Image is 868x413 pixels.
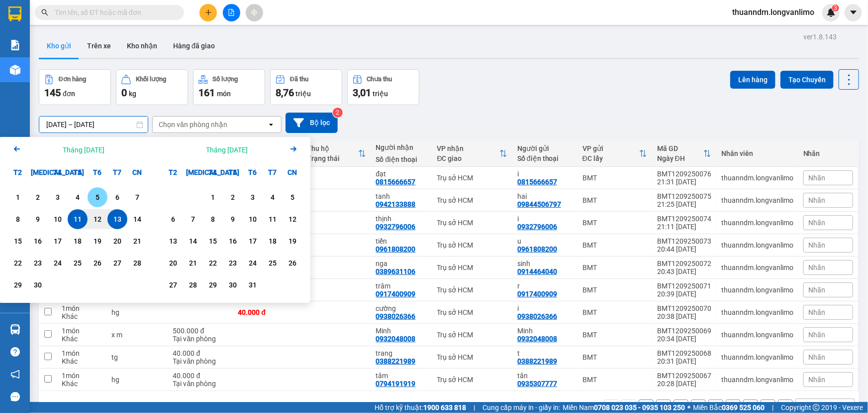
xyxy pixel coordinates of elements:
div: 0932796006 [376,223,416,231]
div: 8 [206,213,220,225]
th: Toggle SortBy [652,140,716,167]
div: 12 [286,213,299,225]
button: Previous month. [11,143,23,156]
div: Choose Thứ Ba, tháng 09 30 2025. It's available. [28,275,48,295]
div: Chưa thu [367,76,392,83]
th: Toggle SortBy [578,140,652,167]
div: 3 [246,191,260,203]
input: Select a date range. [39,117,148,133]
div: 20:39 [DATE] [657,290,711,298]
div: Choose Thứ Sáu, tháng 09 26 2025. It's available. [88,253,107,273]
div: Choose Thứ Hai, tháng 10 6 2025. It's available. [163,209,183,229]
div: 29 [206,279,220,291]
div: Choose Thứ Bảy, tháng 10 25 2025. It's available. [263,253,283,273]
div: Choose Thứ Sáu, tháng 10 31 2025. It's available. [243,275,263,295]
div: Choose Thứ Ba, tháng 09 23 2025. It's available. [28,253,48,273]
span: caret-down [849,8,858,17]
div: Số lượng [213,76,238,83]
div: T7 [263,162,283,182]
div: BMT1209250071 [657,282,711,290]
div: Choose Thứ Năm, tháng 10 9 2025. It's available. [223,209,243,229]
div: Choose Chủ Nhật, tháng 09 21 2025. It's available. [127,231,147,251]
div: 4 [266,191,280,203]
div: 21:31 [DATE] [657,178,711,186]
div: T4 [203,162,223,182]
div: 0938026366 [376,312,416,320]
div: Trụ sở HCM [437,174,507,182]
div: 4 [71,191,85,203]
div: 31 [246,279,260,291]
div: đạt [376,170,427,178]
span: Nhãn [809,308,826,316]
div: T2 [163,162,183,182]
div: Trụ sở HCM [437,196,507,204]
div: 8 [11,213,25,225]
div: ĐC lấy [582,154,639,162]
div: Người gửi [517,144,573,152]
div: r [517,282,573,290]
div: Choose Thứ Sáu, tháng 09 5 2025. It's available. [88,187,107,207]
button: Tạo Chuyến [780,71,834,89]
button: aim [246,4,263,21]
span: Nhãn [809,196,826,204]
div: 2 [226,191,240,203]
div: x m [111,331,163,339]
div: 21:25 [DATE] [657,200,711,208]
button: Đã thu8,76 triệu [270,69,342,105]
div: 21 [186,257,200,269]
span: 161 [198,87,215,99]
img: icon-new-feature [827,8,836,17]
div: 16 [226,235,240,247]
div: [MEDICAL_DATA] [28,162,48,182]
button: Khối lượng0kg [116,69,188,105]
svg: open [267,121,275,129]
div: Choose Thứ Tư, tháng 10 22 2025. It's available. [203,253,223,273]
div: 17 [51,235,65,247]
div: Choose Thứ Hai, tháng 09 8 2025. It's available. [8,209,28,229]
div: 1 món [62,327,101,335]
div: 24 [51,257,65,269]
div: T7 [107,162,127,182]
div: hai [517,192,573,200]
div: VP nhận [437,144,499,152]
div: 0932796006 [517,223,557,231]
div: Trụ sở HCM [437,308,507,316]
div: Choose Thứ Tư, tháng 10 15 2025. It's available. [203,231,223,251]
div: thuanndm.longvanlimo [721,286,793,294]
div: Choose Thứ Năm, tháng 10 23 2025. It's available. [223,253,243,273]
div: Choose Thứ Năm, tháng 10 30 2025. It's available. [223,275,243,295]
div: Choose Thứ Hai, tháng 10 20 2025. It's available. [163,253,183,273]
span: 145 [44,87,61,99]
div: 22 [206,257,220,269]
div: ĐC giao [437,154,499,162]
button: plus [199,4,217,21]
div: thuanndm.longvanlimo [721,308,793,316]
div: 27 [110,257,124,269]
div: 0938026366 [517,312,557,320]
div: Choose Chủ Nhật, tháng 10 12 2025. It's available. [283,209,302,229]
div: Khác [62,312,101,320]
div: 22 [11,257,25,269]
div: Choose Thứ Năm, tháng 10 16 2025. It's available. [223,231,243,251]
div: 15 [11,235,25,247]
div: Mã GD [657,144,703,152]
div: BMT1209250075 [657,192,711,200]
div: 25 [71,257,85,269]
div: 18 [71,235,85,247]
div: 0917400909 [376,290,416,298]
div: Choose Thứ Hai, tháng 09 29 2025. It's available. [8,275,28,295]
div: Choose Chủ Nhật, tháng 10 5 2025. It's available. [283,187,302,207]
div: Choose Thứ Năm, tháng 09 4 2025. It's available. [68,187,88,207]
div: BMT1209250073 [657,237,711,245]
button: Trên xe [79,34,119,58]
div: tanh [376,192,427,200]
div: Choose Thứ Tư, tháng 10 1 2025. It's available. [203,187,223,207]
div: thuanndm.longvanlimo [721,174,793,182]
div: 18 [266,235,280,247]
div: Người nhận [376,143,427,151]
div: thuanndm.longvanlimo [721,196,793,204]
div: 30 [226,279,240,291]
div: CN [283,162,302,182]
div: Tháng [DATE] [206,145,248,155]
div: Chọn văn phòng nhận [159,120,227,130]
